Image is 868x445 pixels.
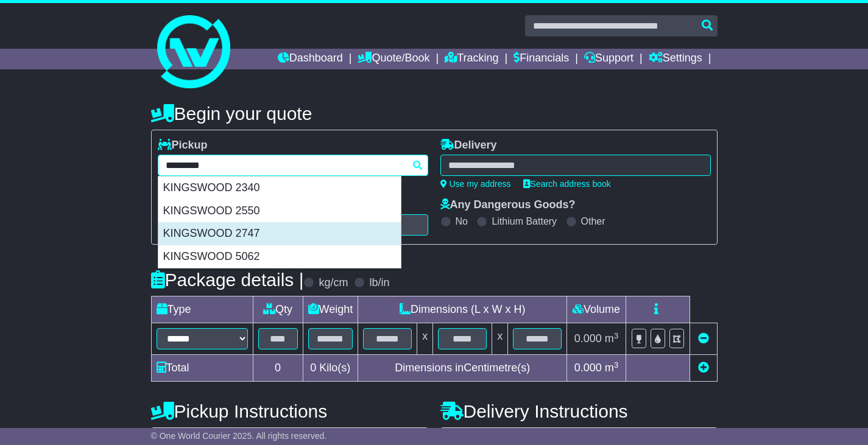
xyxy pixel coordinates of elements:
td: Qty [253,296,303,323]
typeahead: Please provide city [158,155,428,176]
div: KINGSWOOD 5062 [158,245,401,268]
a: Support [584,49,633,69]
h4: Delivery Instructions [440,401,718,421]
span: 0.000 [574,362,602,374]
label: No [456,215,468,227]
span: m [605,362,619,374]
div: KINGSWOOD 2340 [158,177,401,200]
span: 0.000 [574,332,602,345]
label: Other [581,215,605,227]
td: Dimensions in Centimetre(s) [358,355,567,382]
h4: Pickup Instructions [151,401,428,421]
td: x [492,323,508,355]
a: Tracking [445,49,498,69]
label: Lithium Battery [492,215,557,227]
div: KINGSWOOD 2550 [158,200,401,223]
label: Delivery [440,139,497,152]
td: Volume [567,296,626,323]
td: Kilo(s) [303,355,358,382]
span: m [605,332,619,345]
h4: Package details | [151,270,304,290]
label: Any Dangerous Goods? [440,198,576,212]
span: 0 [310,362,316,374]
a: Use my address [440,179,511,189]
a: Quote/Book [358,49,429,69]
sup: 3 [614,360,619,370]
div: KINGSWOOD 2747 [158,222,401,245]
td: Total [151,355,253,382]
td: x [417,323,433,355]
h4: Begin your quote [151,103,718,124]
td: 0 [253,355,303,382]
td: Type [151,296,253,323]
a: Financials [513,49,569,69]
a: Dashboard [278,49,343,69]
sup: 3 [614,331,619,340]
a: Settings [649,49,702,69]
label: lb/in [369,276,389,290]
label: Pickup [158,139,208,152]
td: Weight [303,296,358,323]
a: Add new item [698,362,709,374]
td: Dimensions (L x W x H) [358,296,567,323]
a: Search address book [523,179,611,189]
label: kg/cm [319,276,348,290]
span: © One World Courier 2025. All rights reserved. [151,431,327,441]
a: Remove this item [698,332,709,345]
